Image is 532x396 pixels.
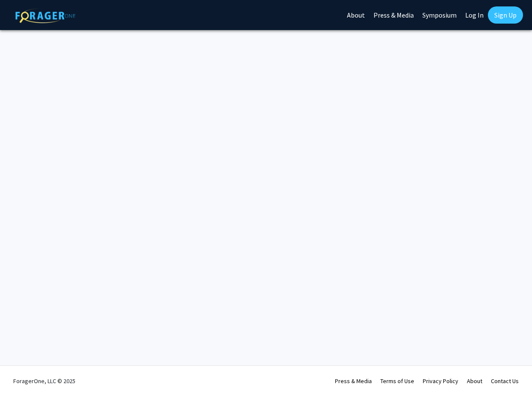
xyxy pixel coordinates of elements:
a: Contact Us [491,377,519,385]
img: ForagerOne Logo [15,8,75,23]
div: ForagerOne, LLC © 2025 [13,366,75,396]
a: Sign Up [488,6,523,24]
a: Press & Media [335,377,372,385]
a: About [467,377,482,385]
a: Terms of Use [380,377,414,385]
a: Privacy Policy [423,377,458,385]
